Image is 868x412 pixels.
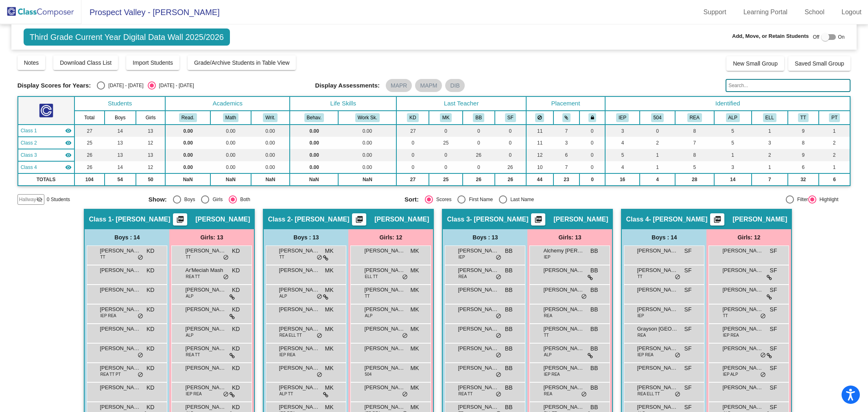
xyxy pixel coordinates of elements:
[637,247,678,255] span: [PERSON_NAME] [PERSON_NAME]
[149,196,167,203] span: Show:
[675,274,680,281] span: do_not_disturb_alt
[210,125,251,137] td: 0.00
[165,125,210,137] td: 0.00
[290,173,338,186] td: NaN
[396,161,429,173] td: 0
[74,96,166,111] th: Students
[713,215,722,227] mat-icon: picture_as_pdf
[505,247,513,255] span: BB
[553,111,580,125] th: Keep with students
[74,111,105,125] th: Total
[819,137,851,149] td: 2
[65,164,72,171] mat-icon: visibility
[74,149,105,161] td: 26
[105,125,136,137] td: 14
[722,286,763,294] span: [PERSON_NAME]
[495,137,526,149] td: 0
[85,229,169,245] div: Boys : 14
[364,266,405,274] span: [PERSON_NAME]
[819,111,851,125] th: Parent Time
[185,286,226,294] span: [PERSON_NAME]
[752,125,788,137] td: 1
[819,173,851,186] td: 6
[304,113,324,122] button: Behav.
[788,137,819,149] td: 8
[819,125,851,137] td: 1
[338,137,396,149] td: 0.00
[813,33,820,41] span: Off
[100,247,140,255] span: [PERSON_NAME]
[684,247,692,255] span: SF
[223,274,229,281] span: do_not_disturb_alt
[364,247,405,255] span: [PERSON_NAME]
[173,213,187,226] button: Print Students Details
[74,173,105,186] td: 104
[788,125,819,137] td: 9
[788,173,819,186] td: 32
[24,59,39,66] span: Notes
[386,79,412,92] mat-chip: MAPR
[526,137,553,149] td: 11
[279,266,319,274] span: [PERSON_NAME]
[637,266,678,274] span: [PERSON_NAME]
[410,247,419,255] span: MK
[185,266,226,274] span: Ar'Meciah Mash
[496,254,501,261] span: do_not_disturb_alt
[279,286,319,294] span: [PERSON_NAME]
[188,55,296,70] button: Grade/Archive Students in Table View
[605,161,640,173] td: 4
[495,173,526,186] td: 26
[105,149,136,161] td: 13
[463,137,495,149] td: 0
[81,6,220,19] span: Prospect Valley - [PERSON_NAME]
[165,137,210,149] td: 0.00
[798,113,809,122] button: TT
[590,247,598,255] span: BB
[290,96,396,111] th: Life Skills
[251,125,290,137] td: 0.00
[605,149,640,161] td: 5
[325,247,333,255] span: MK
[447,215,470,224] span: Class 3
[17,82,91,89] span: Display Scores for Years:
[186,254,190,260] span: TT
[675,125,714,137] td: 8
[733,60,778,67] span: New Small Group
[579,173,605,186] td: 0
[553,125,580,137] td: 7
[136,111,166,125] th: Girls
[543,286,584,294] span: [PERSON_NAME]
[251,149,290,161] td: 0.00
[640,137,675,149] td: 2
[684,266,692,275] span: SF
[579,149,605,161] td: 0
[675,149,714,161] td: 8
[714,137,752,149] td: 5
[36,196,43,203] mat-icon: visibility_off
[543,247,584,255] span: Alchemy [PERSON_NAME]
[466,196,493,203] div: First Name
[194,59,290,66] span: Grade/Archive Students in Table View
[232,247,240,255] span: KD
[495,161,526,173] td: 26
[675,111,714,125] th: Read Plan
[526,96,605,111] th: Placement
[74,161,105,173] td: 26
[290,149,338,161] td: 0.00
[136,173,166,186] td: 50
[714,111,752,125] th: Gifted and Talented
[505,266,513,275] span: BB
[18,173,74,186] td: TOTALS
[605,173,640,186] td: 16
[640,149,675,161] td: 1
[317,254,322,261] span: do_not_disturb_alt
[105,82,143,89] div: [DATE] - [DATE]
[195,215,250,224] span: [PERSON_NAME]
[185,247,226,255] span: [PERSON_NAME]
[136,161,166,173] td: 12
[179,113,197,122] button: Read.
[402,274,408,281] span: do_not_disturb_alt
[605,96,850,111] th: Identified
[396,111,429,125] th: Kerry Daugherty
[429,111,463,125] th: Matt Krapfl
